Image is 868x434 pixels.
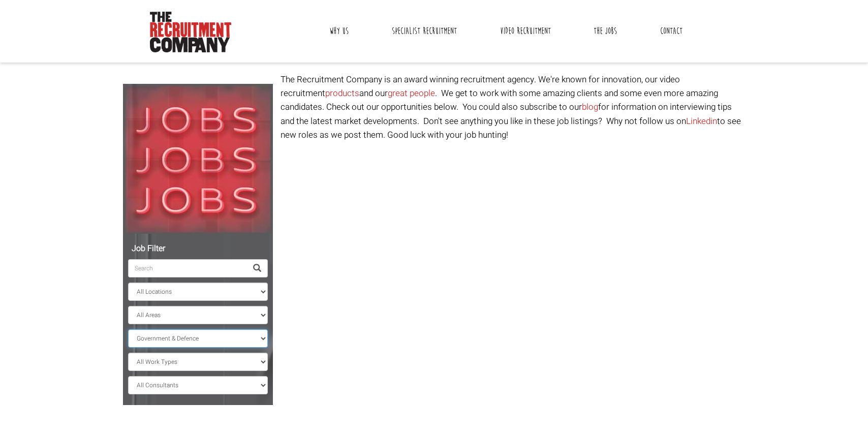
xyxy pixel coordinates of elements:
[322,18,356,44] a: Why Us
[128,244,268,254] h5: Job Filter
[150,12,231,52] img: The Recruitment Company
[325,87,359,100] a: products
[128,259,247,277] input: Search
[384,18,464,44] a: Specialist Recruitment
[653,18,690,44] a: Contact
[123,84,273,234] img: Jobs, Jobs, Jobs
[281,73,746,142] p: The Recruitment Company is an award winning recruitment agency. We're known for innovation, our v...
[492,18,559,44] a: Video Recruitment
[586,18,625,44] a: The Jobs
[388,87,435,100] a: great people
